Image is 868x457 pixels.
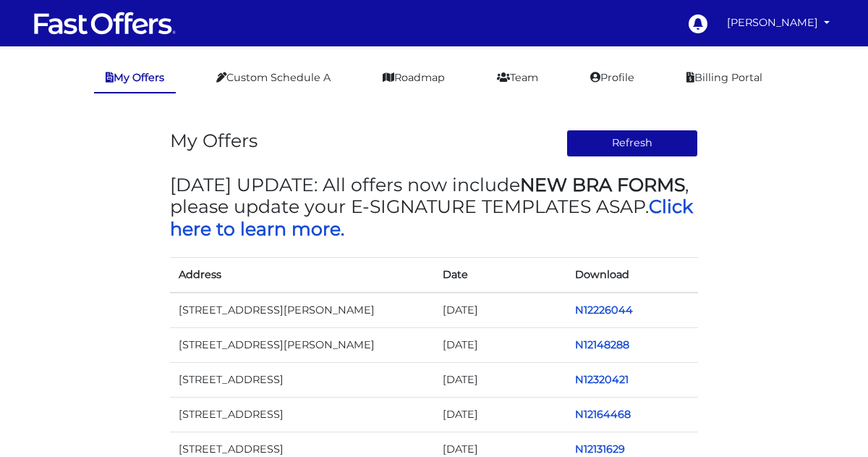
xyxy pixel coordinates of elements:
[520,174,685,196] strong: NEW BRA FORMS
[94,64,176,93] a: My Offers
[575,443,625,456] a: N12131629
[170,327,434,362] td: [STREET_ADDRESS][PERSON_NAME]
[434,397,566,432] td: [DATE]
[575,373,629,386] a: N12320421
[566,257,699,293] th: Download
[170,257,434,293] th: Address
[170,397,434,432] td: [STREET_ADDRESS]
[579,64,646,92] a: Profile
[170,196,693,239] a: Click here to learn more.
[434,327,566,362] td: [DATE]
[566,130,699,157] button: Refresh
[170,293,434,328] td: [STREET_ADDRESS][PERSON_NAME]
[434,362,566,397] td: [DATE]
[170,130,258,151] h3: My Offers
[675,64,774,92] a: Billing Portal
[575,408,631,421] a: N12164468
[575,303,633,316] a: N12226044
[434,293,566,328] td: [DATE]
[170,174,698,240] h3: [DATE] UPDATE: All offers now include , please update your E-SIGNATURE TEMPLATES ASAP.
[434,257,566,293] th: Date
[205,64,342,92] a: Custom Schedule A
[170,362,434,397] td: [STREET_ADDRESS]
[485,64,550,92] a: Team
[575,338,629,351] a: N12148288
[371,64,456,92] a: Roadmap
[721,9,835,37] a: [PERSON_NAME]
